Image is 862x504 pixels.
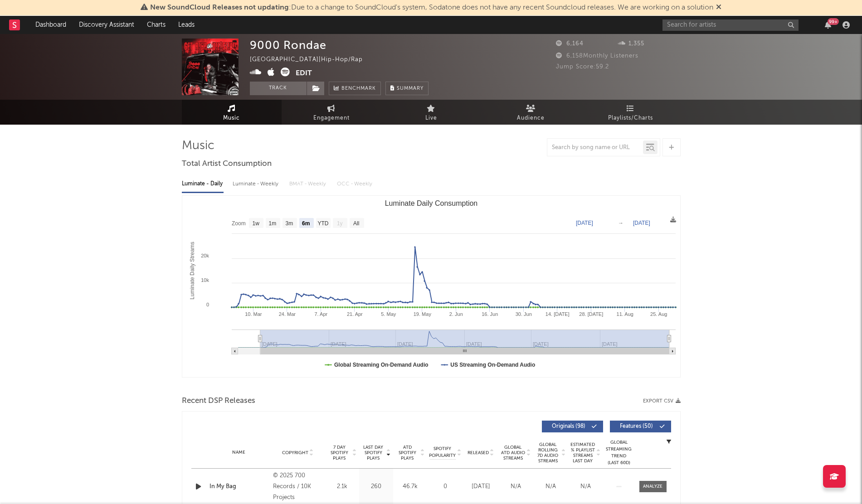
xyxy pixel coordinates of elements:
[517,113,545,124] span: Audience
[662,19,799,31] input: Search for artists
[209,449,269,456] div: Name
[252,220,259,227] text: 1w
[449,311,463,317] text: 2. Jun
[515,311,531,317] text: 30. Jun
[397,86,424,91] span: Summary
[381,311,396,317] text: 5. May
[385,199,477,207] text: Luminate Daily Consumption
[268,220,276,227] text: 1m
[329,82,381,95] a: Benchmark
[182,396,255,407] span: Recent DSP Releases
[381,100,481,125] a: Live
[250,39,326,52] div: 9000 Rondae
[182,100,282,125] a: Music
[201,277,209,283] text: 10k
[336,220,342,227] text: 1y
[536,482,566,491] div: N/A
[536,442,560,464] span: Global Rolling 7D Audio Streams
[327,482,357,491] div: 2.1k
[605,439,633,466] div: Global Streaming Trend (Last 60D)
[395,445,419,461] span: ATD Spotify Plays
[29,16,73,34] a: Dashboard
[150,4,713,11] span: : Due to a change to SoundCloud's system, Sodatone does not have any recent Soundcloud releases. ...
[250,54,373,65] div: [GEOGRAPHIC_DATA] | Hip-Hop/Rap
[150,4,289,11] span: New SoundCloud Releases not updating
[556,64,609,70] span: Jump Score: 59.2
[413,311,431,317] text: 19. May
[828,18,839,25] div: 99 +
[209,482,269,491] a: In My Bag
[223,113,240,124] span: Music
[353,220,359,227] text: All
[616,311,633,317] text: 11. Aug
[334,362,429,368] text: Global Streaming On-Demand Audio
[468,450,489,456] span: Released
[581,100,681,125] a: Playlists/Charts
[716,4,721,11] span: Dismiss
[385,82,429,95] button: Summary
[618,220,623,226] text: →
[650,311,667,317] text: 25. Aug
[450,362,535,368] text: US Streaming On-Demand Audio
[425,113,437,124] span: Live
[395,482,425,491] div: 46.7k
[346,311,362,317] text: 21. Apr
[250,82,307,95] button: Track
[182,176,224,192] div: Luminate - Daily
[618,41,644,47] span: 1,355
[556,41,584,47] span: 6,164
[141,16,172,34] a: Charts
[643,398,681,404] button: Export CSV
[548,424,589,429] span: Originals ( 98 )
[556,53,638,59] span: 6,158 Monthly Listeners
[189,242,195,299] text: Luminate Daily Streams
[608,113,653,124] span: Playlists/Charts
[576,220,593,226] text: [DATE]
[206,302,209,307] text: 0
[182,159,272,170] span: Total Artist Consumption
[545,311,569,317] text: 14. [DATE]
[361,482,391,491] div: 260
[482,311,498,317] text: 16. Jun
[466,482,496,491] div: [DATE]
[616,424,657,429] span: Features ( 50 )
[285,220,293,227] text: 3m
[282,450,308,456] span: Copyright
[314,311,327,317] text: 7. Apr
[73,16,141,34] a: Discovery Assistant
[501,482,531,491] div: N/A
[317,220,328,227] text: YTD
[182,196,680,377] svg: Luminate Daily Consumption
[296,68,312,79] button: Edit
[570,482,601,491] div: N/A
[570,442,595,464] span: Estimated % Playlist Streams Last Day
[825,21,831,29] button: 99+
[633,220,650,226] text: [DATE]
[579,311,603,317] text: 28. [DATE]
[327,445,351,461] span: 7 Day Spotify Plays
[282,100,381,125] a: Engagement
[429,446,456,459] span: Spotify Popularity
[172,16,201,34] a: Leads
[302,220,309,227] text: 6m
[610,421,671,432] button: Features(50)
[542,421,603,432] button: Originals(98)
[341,83,376,94] span: Benchmark
[429,482,461,491] div: 0
[278,311,296,317] text: 24. Mar
[547,144,643,151] input: Search by song name or URL
[245,311,262,317] text: 10. Mar
[481,100,581,125] a: Audience
[201,253,209,258] text: 20k
[313,113,350,124] span: Engagement
[233,176,280,192] div: Luminate - Weekly
[501,445,526,461] span: Global ATD Audio Streams
[361,445,385,461] span: Last Day Spotify Plays
[273,470,322,503] div: © 2025 700 Records / 10K Projects
[232,220,246,227] text: Zoom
